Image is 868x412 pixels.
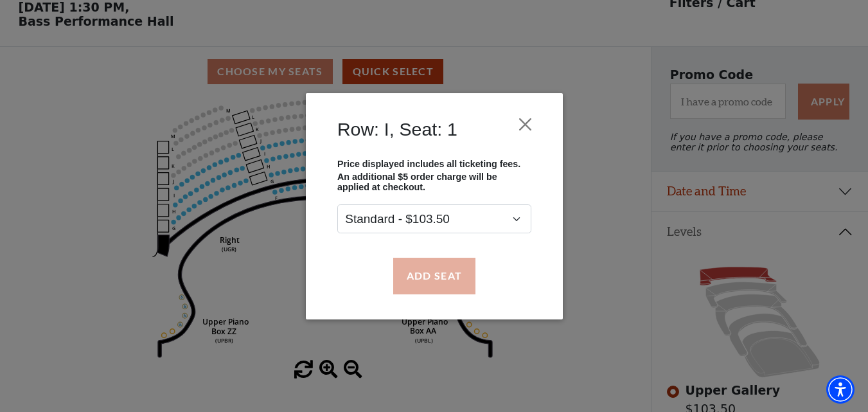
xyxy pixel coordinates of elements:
[826,375,855,404] div: Accessibility Menu
[393,258,475,294] button: Add Seat
[337,118,457,140] h4: Row: I, Seat: 1
[337,158,531,168] p: Price displayed includes all ticketing fees.
[513,112,537,136] button: Close
[337,172,531,192] p: An additional $5 order charge will be applied at checkout.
